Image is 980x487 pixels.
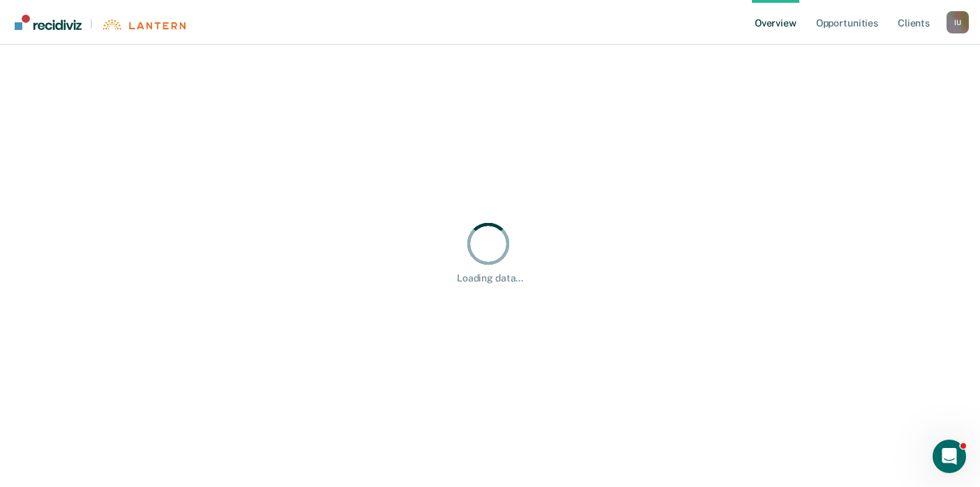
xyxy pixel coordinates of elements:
[933,440,966,473] iframe: Intercom live chat
[947,11,969,33] button: Profile dropdown button
[457,272,523,284] div: Loading data...
[947,11,969,33] div: I U
[82,18,101,30] span: |
[101,20,186,30] img: Lantern
[15,15,82,30] img: Recidiviz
